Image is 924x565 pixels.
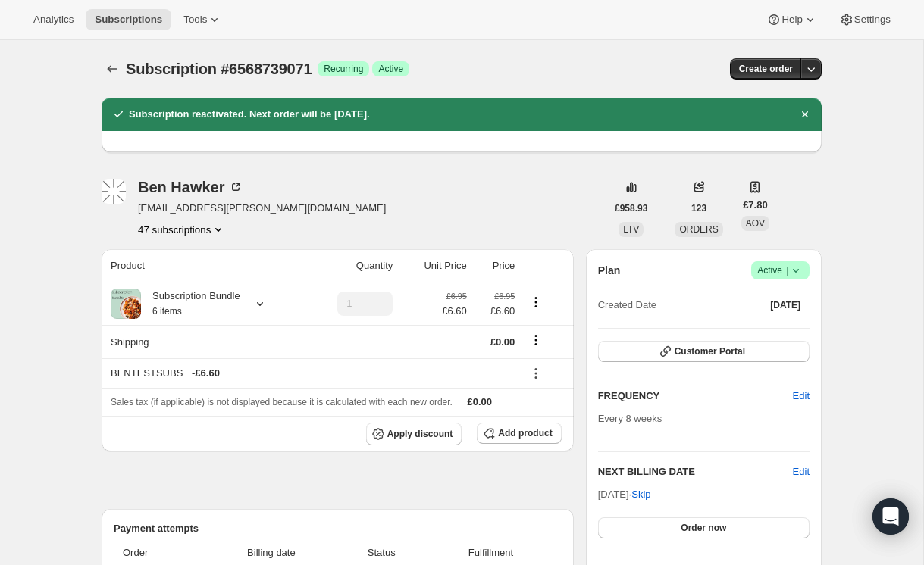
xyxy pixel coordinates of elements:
div: BENTESTSUBS [111,366,515,381]
small: 6 items [152,306,182,317]
span: £6.60 [442,304,467,319]
span: Fulfillment [429,545,552,560]
span: Order now [681,522,726,534]
h2: Subscription reactivated. Next order will be [DATE]. [129,107,370,122]
span: - £6.60 [192,366,220,381]
span: ORDERS [679,224,718,235]
span: Subscription #6568739071 [126,61,312,77]
th: Quantity [305,249,397,282]
th: Price [471,249,520,282]
button: Customer Portal [598,341,810,362]
span: Help [781,14,802,26]
button: Edit [793,464,810,479]
span: [EMAIL_ADDRESS][PERSON_NAME][DOMAIN_NAME] [138,201,386,216]
span: Sales tax (if applicable) is not displayed because it is calculated with each new order. [111,397,453,407]
button: £958.93 [606,198,656,219]
span: Every 8 weeks [598,413,662,424]
span: AOV [746,218,765,229]
span: Add product [498,427,552,439]
div: Open Intercom Messenger [872,498,909,535]
span: Skip [631,487,650,502]
button: Dismiss notification [794,104,816,125]
span: £0.00 [490,336,515,348]
span: Tools [183,14,207,26]
th: Unit Price [397,249,471,282]
button: Order now [598,517,810,538]
th: Product [102,249,305,282]
span: 123 [691,202,706,214]
button: Add product [477,423,561,444]
span: Active [378,63,403,75]
button: [DATE] [761,295,810,316]
h2: NEXT BILLING DATE [598,464,793,479]
button: Skip [622,482,659,507]
h2: Payment attempts [114,521,562,536]
span: Create order [739,63,793,75]
button: Create order [730,58,802,80]
span: £7.80 [743,198,768,213]
button: Tools [174,9,231,30]
span: Recurring [324,63,363,75]
span: £0.00 [468,396,493,407]
span: Customer Portal [675,345,745,357]
h2: FREQUENCY [598,389,793,404]
span: Settings [854,14,891,26]
span: [DATE] [770,299,800,311]
button: Shipping actions [524,332,548,348]
button: Subscriptions [102,58,123,80]
span: Active [757,263,803,278]
span: LTV [623,224,639,235]
div: Ben Hawker [138,179,243,195]
span: [DATE] · [598,489,651,500]
button: Subscriptions [86,9,171,30]
button: Product actions [524,294,548,311]
span: Status [343,545,420,560]
span: Edit [793,389,810,404]
button: Edit [784,384,819,408]
div: Subscription Bundle [141,289,240,319]
span: Ben Hawker [102,179,126,204]
span: Created Date [598,298,656,313]
span: Subscriptions [95,14,162,26]
span: Apply discount [387,428,453,440]
button: Help [757,9,826,30]
button: Apply discount [366,423,462,445]
span: Billing date [209,545,334,560]
button: Product actions [138,222,226,237]
img: product img [111,289,141,319]
span: Analytics [33,14,74,26]
button: 123 [682,198,716,219]
span: £958.93 [615,202,647,214]
small: £6.95 [446,292,467,301]
span: £6.60 [476,304,515,319]
button: Settings [830,9,900,30]
small: £6.95 [494,292,515,301]
span: | [786,264,788,276]
th: Shipping [102,325,305,358]
h2: Plan [598,263,621,278]
button: Analytics [24,9,83,30]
